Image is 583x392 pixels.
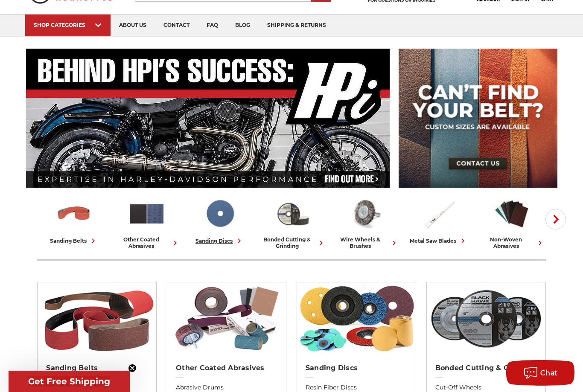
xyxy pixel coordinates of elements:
img: Sanding Belts [55,195,93,232]
h2: Bonded Cutting & Grinding [435,364,537,372]
a: wire wheels & brushes [332,195,399,249]
img: Sanding Discs [297,282,416,355]
a: other coated abrasives [114,195,180,249]
img: Banner for an interview featuring Horsepower Inc who makes Harley performance upgrades featured o... [26,49,390,188]
a: bonded cutting & grinding [259,195,326,249]
a: Cut-Off Wheels [435,383,537,392]
img: Wire Wheels & Brushes [347,195,385,232]
img: Bonded Cutting & Grinding [274,195,312,232]
h2: Sanding Discs [306,364,407,372]
a: contact [155,15,198,36]
div: SHOP CATEGORIES [34,22,102,28]
a: sanding belts [41,195,107,245]
button: Chat [506,360,574,386]
h2: Sanding Belts [46,364,148,372]
button: Close teaser [128,364,137,372]
div: non-woven abrasives [478,236,545,249]
a: sanding discs [187,195,253,245]
a: shipping & returns [259,15,335,36]
span: Chat [540,369,558,377]
img: Other Coated Abrasives [167,282,286,355]
div: wire wheels & brushes [332,236,399,249]
h2: Other Coated Abrasives [176,364,277,372]
div: Get Free ShippingClose teaser [9,371,130,392]
a: non-woven abrasives [478,195,545,249]
a: about us [111,15,155,36]
button: Next [545,209,566,229]
div: bonded cutting & grinding [259,236,326,249]
img: Sanding Discs [201,195,239,232]
div: sanding discs [195,236,244,245]
a: faq [198,15,227,36]
img: Other Coated Abrasives [128,195,166,232]
a: blog [227,15,259,36]
div: metal saw blades [410,236,467,245]
img: promo banner for custom belts. [399,49,557,188]
a: metal saw blades [405,195,472,245]
a: Abrasive Drums [176,383,277,392]
img: Non-woven Abrasives [493,195,531,232]
img: Metal Saw Blades [420,195,458,232]
div: sanding belts [50,236,98,245]
img: Bonded Cutting & Grinding [427,282,545,355]
div: other coated abrasives [114,236,180,249]
a: Resin Fiber Discs [306,383,407,392]
span: Get Free Shipping [28,376,110,386]
img: Sanding Belts [38,282,156,355]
